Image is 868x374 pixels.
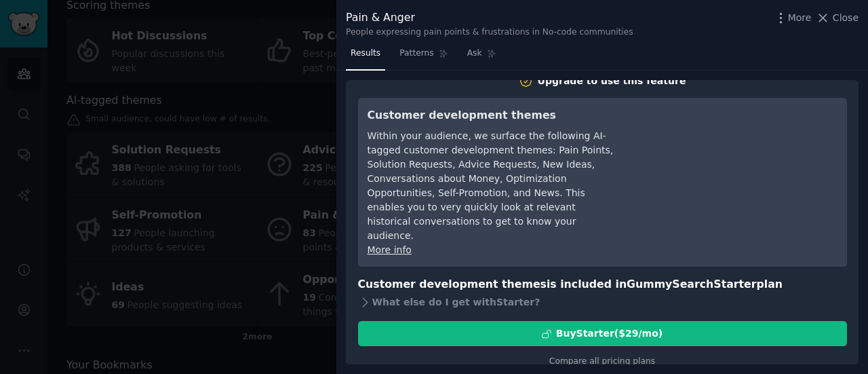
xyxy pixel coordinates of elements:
button: BuyStarter($29/mo) [358,321,847,346]
div: Buy Starter ($ 29 /mo ) [556,326,663,341]
div: Pain & Anger [346,10,633,26]
div: Upgrade to use this feature [538,74,686,88]
span: Ask [467,48,482,60]
a: More info [368,244,412,255]
a: Compare all pricing plans [549,356,655,366]
div: What else do I get with Starter ? [358,293,847,312]
span: Patterns [399,48,433,60]
button: More [774,11,812,25]
a: Results [346,43,385,71]
span: GummySearch Starter [627,278,756,291]
span: More [788,11,812,25]
span: Results [351,48,380,60]
a: Patterns [395,43,452,71]
div: Within your audience, we surface the following AI-tagged customer development themes: Pain Points... [368,129,615,243]
div: People expressing pain points & frustrations in No-code communities [346,26,633,39]
h3: Customer development themes is included in plan [358,276,847,293]
iframe: YouTube video player [634,107,837,209]
span: Close [833,11,859,25]
h3: Customer development themes [368,107,615,124]
button: Close [816,11,859,25]
a: Ask [462,43,501,71]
